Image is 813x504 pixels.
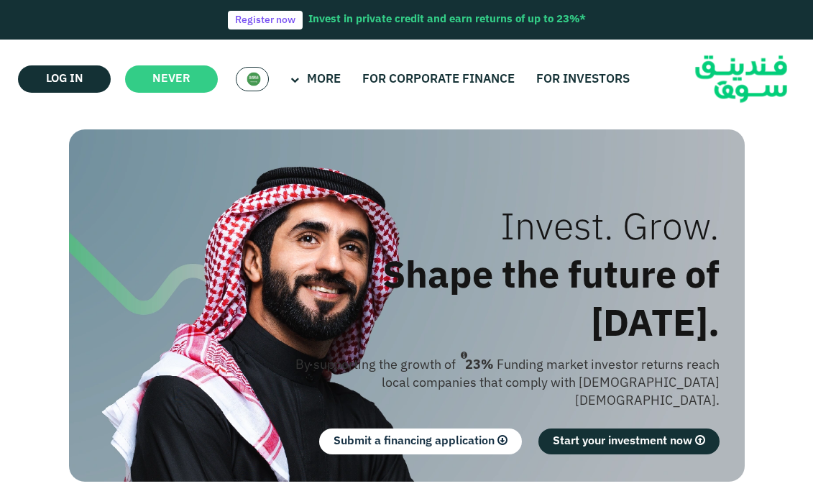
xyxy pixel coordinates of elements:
[671,43,812,116] img: Logo
[500,211,720,247] font: Invest. Grow.
[228,11,303,29] a: Register now
[359,68,518,91] a: For corporate finance
[382,260,720,344] font: Shape the future of [DATE].
[46,73,83,84] font: Log in
[308,14,586,24] font: Invest in private credit and earn returns of up to 23%*
[497,359,720,372] font: Funding market investor returns reach
[461,352,467,360] i: 23% Internal Rate of Return (Expected) ~ 15% Net Return (Expected)
[235,16,295,26] font: Register now
[538,429,720,454] a: Start your investment now
[295,359,720,408] font: By supporting the growth of local companies that comply with [DEMOGRAPHIC_DATA] [DEMOGRAPHIC_DATA].
[362,73,515,86] font: For corporate finance
[334,436,495,446] font: Submit a financing application
[553,436,692,446] font: Start your investment now
[533,68,633,91] a: For investors
[18,65,111,93] a: Log in
[152,73,190,84] font: never
[307,73,341,86] font: More
[247,72,261,86] img: SA Flag
[536,73,630,86] font: For investors
[319,429,522,454] a: Submit a financing application
[465,359,494,372] font: 23%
